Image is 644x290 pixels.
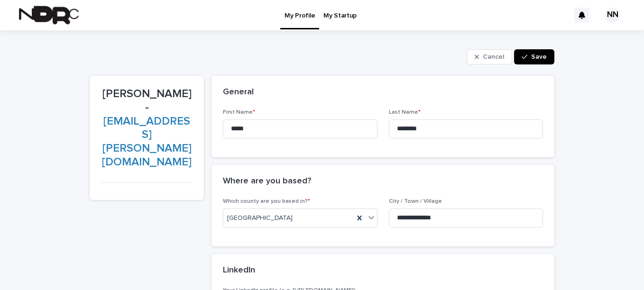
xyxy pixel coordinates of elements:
span: Save [531,54,547,60]
p: [PERSON_NAME] - [101,87,193,169]
button: Cancel [467,49,512,64]
span: Last Name [389,109,421,115]
h2: Where are you based? [223,176,311,187]
button: Save [514,49,554,64]
span: City / Town / Village [389,199,442,204]
span: First Name [223,109,255,115]
span: Which county are you based in? [223,199,310,204]
div: NN [605,8,620,23]
img: fPh53EbzTSOZ76wyQ5GQ [19,6,79,25]
h2: General [223,87,254,98]
span: [GEOGRAPHIC_DATA] [227,213,293,223]
span: Cancel [483,54,504,60]
h2: LinkedIn [223,265,255,276]
a: [EMAIL_ADDRESS][PERSON_NAME][DOMAIN_NAME] [102,116,192,168]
